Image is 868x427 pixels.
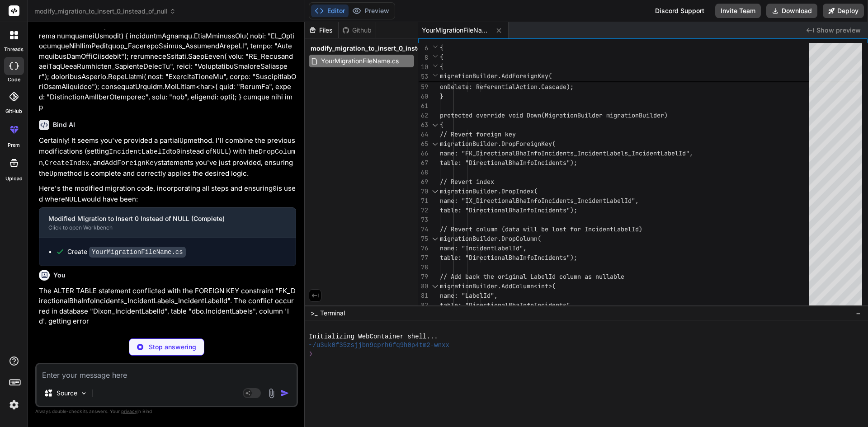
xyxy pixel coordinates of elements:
span: table: "DirectionalBhaInfoIncident [440,301,563,309]
div: 75 [418,234,428,244]
div: 66 [418,149,428,158]
span: table: "DirectionalBhaInfoIncident [440,253,563,262]
span: >_ [311,309,317,318]
span: nts_IncidentLabelId", [563,197,639,205]
div: Click to collapse the range. [429,187,441,196]
img: Pick Models [80,389,88,397]
p: Always double-check its answers. Your in Bind [35,407,298,416]
div: 65 [418,139,428,149]
span: table: "DirectionalBhaInfoIncident [440,159,563,167]
span: n as nullable [577,272,624,281]
button: Invite Team [715,4,761,18]
button: Download [766,4,817,18]
div: Click to collapse the range. [429,282,441,291]
div: 79 [418,272,428,282]
span: s"); [563,206,577,214]
span: s", [563,301,574,309]
code: NULL [65,196,81,204]
span: Terminal [320,309,345,318]
div: 61 [418,101,428,111]
span: migrationBuilder.DropIndex( [440,187,538,195]
div: 70 [418,187,428,196]
button: Deploy [823,4,864,18]
div: Click to open Workbench [48,224,272,231]
label: prem [8,141,20,149]
span: privacy [121,408,137,414]
h6: Bind AI [53,120,75,129]
code: 0 [273,185,277,193]
button: Editor [311,5,349,17]
span: migrationBuilder.AddColumn<int>( [440,282,556,290]
span: name: "FK_DirectionalBhaInfoIncide [440,149,563,157]
span: migrationBuilder.DropForeignKey( [440,140,556,148]
span: r IncidentLabelId) [577,225,642,233]
label: GitHub [5,108,22,115]
code: AddForeignKey [105,160,158,167]
div: 72 [418,206,428,215]
span: migrationBuilder.DropColumn( [440,235,541,243]
span: ~/u3uk0f35zsjjbn9cprh6fq9h0p4tm2-wnxx [309,341,449,350]
code: Up [179,137,188,145]
span: der migrationBuilder) [592,111,668,119]
span: { [440,53,443,61]
p: Source [57,389,77,398]
span: modify_migration_to_insert_0_instead_of_null [311,44,453,53]
span: 8 [418,53,428,62]
div: 77 [418,253,428,263]
p: Certainly! It seems you've provided a partial method. I'll combine the previous modifications (se... [39,136,296,180]
code: IncidentLabelId [109,148,170,156]
button: Modified Migration to Insert 0 Instead of NULL (Complete)Click to open Workbench [39,208,281,238]
span: nts_IncidentLabels_IncidentLabelId", [563,149,693,157]
button: − [854,306,863,320]
span: YourMigrationFileName.cs [320,56,400,66]
div: 71 [418,196,428,206]
h6: You [53,271,66,280]
code: NULL [212,148,229,156]
span: // Revert column (data will be lost fo [440,225,577,233]
p: Stop answering [149,343,196,352]
div: 69 [418,177,428,187]
span: { [440,43,443,52]
span: − [856,309,861,318]
div: Github [339,26,376,35]
div: 60 [418,92,428,101]
div: 82 [418,300,428,310]
div: 68 [418,168,428,177]
span: YourMigrationFileName.cs [422,26,490,35]
div: Discord Support [650,4,710,18]
img: settings [6,397,22,413]
span: name: "IncidentLabelId", [440,244,527,252]
div: 67 [418,158,428,168]
span: // Revert foreign key [440,130,516,138]
span: // Add back the original LabelId colum [440,272,577,281]
div: Files [305,26,338,35]
span: s"); [563,253,577,262]
code: Up [49,170,57,178]
div: 59 [418,82,428,92]
div: Click to collapse the range. [429,234,441,244]
code: CreateIndex [45,160,90,167]
div: 74 [418,225,428,234]
div: 76 [418,244,428,253]
code: DropColumn [39,148,295,167]
label: Upload [5,175,23,183]
p: Here's the modified migration code, incorporating all steps and ensuring is used where would have... [39,183,296,206]
div: Modified Migration to Insert 0 Instead of NULL (Complete) [48,214,272,223]
span: 53 [418,72,428,81]
span: onDelete: ReferentialAction.Cascad [440,83,563,91]
span: { [440,121,443,129]
label: code [8,76,20,84]
span: e); [563,83,574,91]
div: 73 [418,215,428,225]
div: 81 [418,291,428,300]
div: Create [67,247,186,257]
span: modify_migration_to_insert_0_instead_of_null [34,7,176,16]
img: attachment [266,388,277,399]
div: 78 [418,263,428,272]
span: ❯ [309,350,313,358]
label: threads [4,46,24,53]
span: name: "LabelId", [440,291,498,300]
span: table: "DirectionalBhaInfoIncident [440,206,563,214]
img: icon [280,389,289,398]
span: 6 [418,43,428,53]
